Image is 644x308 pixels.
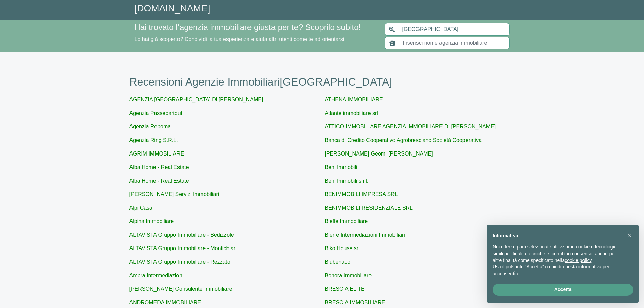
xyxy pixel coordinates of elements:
p: Noi e terze parti selezionate utilizziamo cookie o tecnologie simili per finalità tecniche e, con... [493,244,622,264]
a: ALTAVISTA Gruppo Immobiliare - Montichiari [129,245,237,251]
a: Beni Immobili s.r.l. [325,178,369,184]
a: BENIMMOBILI IMPRESA SRL [325,191,398,197]
a: Beni Immobili [325,164,357,170]
a: ANDROMEDA IMMOBILIARE [129,300,201,305]
p: Lo hai già scoperto? Condividi la tua esperienza e aiuta altri utenti come te ad orientarsi [135,35,377,43]
input: Inserisci area di ricerca (Comune o Provincia) [398,23,510,36]
a: ALTAVISTA Gruppo Immobiliare - Rezzato [129,259,230,265]
a: Alba Home - Real Estate [129,164,189,170]
a: Blubenaco [325,259,351,265]
button: Accetta [493,284,633,296]
a: [PERSON_NAME] Geom. [PERSON_NAME] [325,151,433,157]
a: Agenzia Passepartout [129,110,183,116]
a: Agenzia Reboma [129,124,171,129]
a: Atlante immobiliare srl [325,110,378,116]
a: ALTAVISTA Gruppo Immobiliare - Bedizzole [129,232,234,238]
a: Alba Home - Real Estate [129,178,189,184]
a: [DOMAIN_NAME] [135,3,210,14]
h2: Informativa [493,233,622,239]
a: ATHENA IMMOBILIARE [325,97,383,102]
h4: Hai trovato l’agenzia immobiliare giusta per te? Scoprilo subito! [135,23,377,32]
a: Bonora Immobiliare [325,273,372,278]
button: Chiudi questa informativa [624,230,635,241]
h1: Recensioni Agenzie Immobiliari [GEOGRAPHIC_DATA] [129,75,515,88]
a: Alpi Casa [129,205,152,211]
a: Bierre Intermediazioni Immobiliari [325,232,405,238]
p: Usa il pulsante “Accetta” o chiudi questa informativa per acconsentire. [493,264,622,277]
a: cookie policy - il link si apre in una nuova scheda [565,258,591,263]
a: Banca di Credito Cooperativo Agrobresciano Società Cooperativa [325,137,482,143]
a: AGRIM IMMOBILIARE [129,151,184,157]
a: Bieffe Immobiliare [325,218,368,224]
input: Inserisci nome agenzia immobiliare [399,37,510,49]
a: AGENZIA [GEOGRAPHIC_DATA] Di [PERSON_NAME] [129,97,263,102]
a: BRESCIA ELITE [325,286,365,292]
a: ATTICO IMMOBILIARE AGENZIA IMMOBILIARE DI [PERSON_NAME] [325,124,496,129]
a: [PERSON_NAME] Consulente Immobiliare [129,286,232,292]
a: [PERSON_NAME] Servizi Immobiliari [129,191,219,197]
a: Biko House srl [325,245,360,251]
a: Agenzia Ring S.R.L. [129,137,178,143]
span: × [628,232,632,239]
a: BRESCIA IMMOBILIARE [325,300,385,305]
a: Ambra Intermediazioni [129,273,184,278]
a: BENIMMOBILI RESIDENZIALE SRL [325,205,413,211]
a: Alpina Immobiliare [129,218,174,224]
